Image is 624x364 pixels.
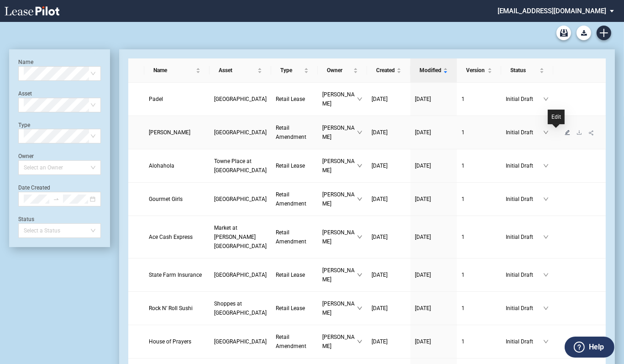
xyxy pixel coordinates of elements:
div: Edit [548,110,565,124]
th: Created [367,58,410,83]
span: Initial Draft [506,337,543,346]
span: Name [153,66,194,75]
span: Commerce Centre [214,272,267,278]
span: down [543,234,549,240]
span: down [543,306,549,311]
a: Market at [PERSON_NAME][GEOGRAPHIC_DATA] [214,223,267,251]
label: Asset [18,90,32,97]
a: Gourmet Girls [149,195,205,204]
span: Initial Draft [506,161,543,170]
span: Market at Opitz Crossing [214,225,267,249]
span: edit [565,130,570,135]
a: Retail Lease [276,161,313,170]
button: Help [565,337,614,358]
th: Owner [318,58,367,83]
a: State Farm Insurance [149,270,205,280]
span: swap-right [53,196,59,202]
a: [GEOGRAPHIC_DATA] [214,95,267,104]
a: [DATE] [372,232,406,242]
span: [PERSON_NAME] [322,299,357,317]
span: Commerce Centre [214,96,267,102]
a: 1 [461,195,497,204]
span: Towne Place at Greenbrier [214,158,267,174]
span: down [543,196,549,202]
a: [GEOGRAPHIC_DATA] [214,270,267,280]
span: 1 [461,272,465,278]
span: 1 [461,234,465,240]
span: down [357,96,362,102]
span: 1 [461,129,465,136]
span: [DATE] [372,234,388,240]
span: [DATE] [415,272,431,278]
span: [PERSON_NAME] [322,190,357,208]
a: Ace Cash Express [149,232,205,242]
span: Cherryvale Plaza [214,129,267,136]
a: [GEOGRAPHIC_DATA] [214,195,267,204]
a: Shoppes at [GEOGRAPHIC_DATA] [214,299,267,317]
button: Download Blank Form [577,26,591,40]
span: Shoppes at Belvedere [214,301,267,316]
span: 1 [461,96,465,102]
span: [DATE] [415,163,431,169]
a: Retail Lease [276,270,313,280]
a: [DATE] [415,195,452,204]
span: download [577,130,582,135]
span: 1 [461,196,465,202]
span: Retail Lease [276,96,305,102]
a: edit [561,129,573,136]
span: [DATE] [372,196,388,202]
span: [DATE] [415,96,431,102]
span: Retail Amendment [276,191,306,207]
span: [DATE] [372,272,388,278]
span: Retail Lease [276,305,305,311]
span: down [357,306,362,311]
span: Type [280,66,302,75]
span: 1 [461,305,465,311]
span: [DATE] [415,234,431,240]
span: Retail Lease [276,163,305,169]
a: Retail Amendment [276,123,313,142]
a: [DATE] [415,128,452,137]
span: [DATE] [372,163,388,169]
span: down [357,196,362,202]
a: [DATE] [415,337,452,346]
span: Gourmet Girls [149,196,183,202]
span: [PERSON_NAME] [322,332,357,351]
span: down [357,130,362,135]
a: [DATE] [415,270,452,280]
span: to [53,196,59,202]
a: Rock N’ Roll Sushi [149,304,205,313]
a: Retail Amendment [276,228,313,246]
span: [DATE] [415,338,431,345]
th: Version [457,58,501,83]
span: Initial Draft [506,128,543,137]
a: [DATE] [415,304,452,313]
span: Modified [419,66,441,75]
a: Retail Amendment [276,332,313,351]
span: down [543,130,549,135]
a: [DATE] [372,304,406,313]
a: Archive [556,26,571,40]
span: [PERSON_NAME] [322,123,357,142]
span: Retail Amendment [276,229,306,245]
span: [DATE] [372,129,388,136]
a: [GEOGRAPHIC_DATA] [214,128,267,137]
a: Alohahola [149,161,205,170]
span: [DATE] [372,338,388,345]
th: Status [501,58,553,83]
a: [DATE] [415,95,452,104]
span: share-alt [588,130,595,136]
span: [PERSON_NAME] [322,90,357,108]
span: Asset [219,66,256,75]
th: Modified [410,58,457,83]
a: [DATE] [372,270,406,280]
a: [GEOGRAPHIC_DATA] [214,337,267,346]
a: [DATE] [415,161,452,170]
a: [DATE] [372,161,406,170]
label: Owner [18,153,34,159]
label: Date Created [18,185,50,191]
span: Northwest Plaza [214,338,267,345]
span: 1 [461,163,465,169]
span: Version [466,66,486,75]
span: Initial Draft [506,195,543,204]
